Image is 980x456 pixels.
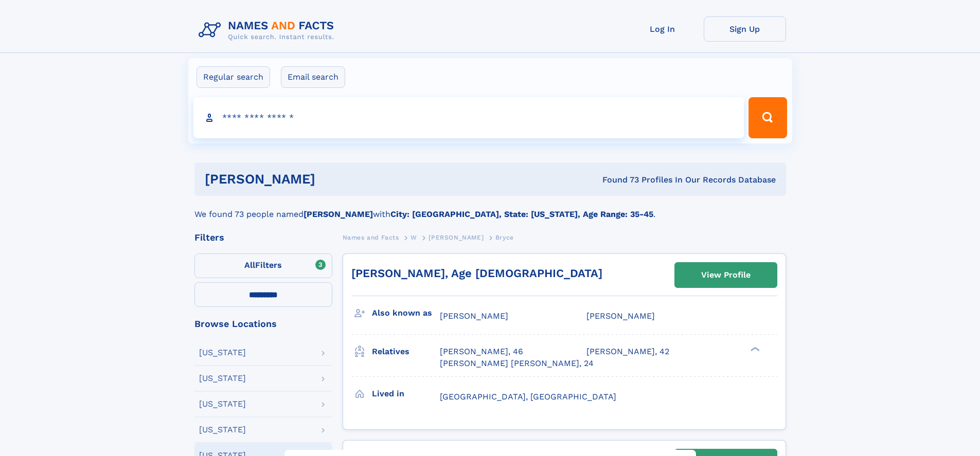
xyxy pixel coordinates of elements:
[411,234,417,241] span: W
[194,253,332,278] label: Filters
[199,374,246,382] div: [US_STATE]
[704,16,786,42] a: Sign Up
[197,66,270,88] label: Regular search
[495,234,514,241] span: Bryce
[748,346,760,353] div: ❯
[244,260,255,270] span: All
[199,400,246,408] div: [US_STATE]
[440,311,508,321] span: [PERSON_NAME]
[372,304,440,322] h3: Also known as
[440,392,616,402] span: [GEOGRAPHIC_DATA], [GEOGRAPHIC_DATA]
[440,346,523,357] a: [PERSON_NAME], 46
[304,209,373,219] b: [PERSON_NAME]
[372,343,440,360] h3: Relatives
[586,346,669,357] a: [PERSON_NAME], 42
[429,231,484,244] a: [PERSON_NAME]
[675,263,777,287] a: View Profile
[586,311,655,321] span: [PERSON_NAME]
[701,263,751,287] div: View Profile
[749,97,787,138] button: Search Button
[390,209,653,219] b: City: [GEOGRAPHIC_DATA], State: [US_STATE], Age Range: 35-45
[199,426,246,434] div: [US_STATE]
[199,349,246,357] div: [US_STATE]
[372,385,440,403] h3: Lived in
[459,174,776,186] div: Found 73 Profiles In Our Records Database
[281,66,345,88] label: Email search
[193,97,744,138] input: search input
[411,231,417,244] a: W
[194,196,786,221] div: We found 73 people named with .
[194,16,343,44] img: Logo Names and Facts
[205,173,459,186] h1: [PERSON_NAME]
[194,233,332,242] div: Filters
[429,234,484,241] span: [PERSON_NAME]
[194,319,332,329] div: Browse Locations
[351,267,602,280] a: [PERSON_NAME], Age [DEMOGRAPHIC_DATA]
[343,231,399,244] a: Names and Facts
[621,16,704,42] a: Log In
[440,358,594,369] a: [PERSON_NAME] [PERSON_NAME], 24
